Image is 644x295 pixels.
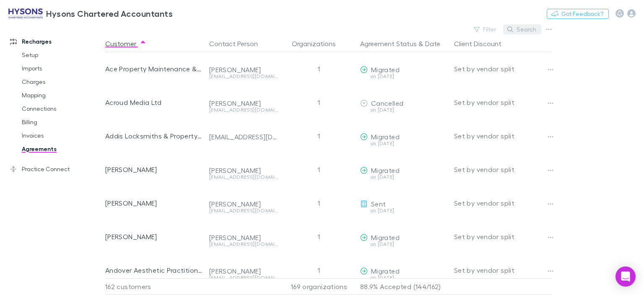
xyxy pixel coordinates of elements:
button: Organizations [292,35,346,52]
a: Recharges [2,35,110,48]
a: Invoices [13,129,110,142]
button: Customer [105,35,146,52]
div: Acroud Media Ltd [105,86,203,119]
div: 1 [281,119,357,153]
span: Migrated [371,166,400,174]
div: Set by vendor split [454,186,551,220]
a: Agreements [13,142,110,156]
div: Set by vendor split [454,52,551,86]
p: 88.9% Accepted (144/162) [360,279,447,295]
h3: Hysons Chartered Accountants [46,8,173,18]
div: [PERSON_NAME] [209,267,278,275]
div: [EMAIL_ADDRESS][DOMAIN_NAME] [209,74,278,79]
div: [PERSON_NAME] [209,166,278,175]
div: [EMAIL_ADDRESS][DOMAIN_NAME] [209,242,278,247]
div: [PERSON_NAME] [209,233,278,242]
button: Contact Person [209,35,268,52]
div: 1 [281,220,357,253]
div: on [DATE] [360,141,447,146]
div: Ace Property Maintenance & Construction Limited [105,52,203,86]
a: Imports [13,62,110,75]
div: 1 [281,153,357,186]
a: Setup [13,48,110,62]
div: Open Intercom Messenger [615,266,636,287]
span: Migrated [371,233,400,241]
span: Migrated [371,65,400,73]
div: 1 [281,253,357,287]
div: on [DATE] [360,175,447,180]
div: [EMAIL_ADDRESS][DOMAIN_NAME] [209,133,278,141]
a: Mapping [13,89,110,102]
div: [EMAIL_ADDRESS][DOMAIN_NAME] [209,175,278,180]
button: Got Feedback? [547,9,609,19]
img: Hysons Chartered Accountants's Logo [8,8,43,18]
div: on [DATE] [360,208,447,213]
div: 1 [281,186,357,220]
div: 169 organizations [281,278,357,295]
button: Agreement Status [360,35,417,52]
a: Billing [13,115,110,129]
div: 162 customers [105,278,206,295]
div: on [DATE] [360,107,447,112]
div: Set by vendor split [454,220,551,253]
div: [PERSON_NAME] [105,220,203,253]
button: Date [425,35,440,52]
button: Client Discount [454,35,512,52]
div: [PERSON_NAME] [209,200,278,208]
button: Search [503,24,541,34]
div: [EMAIL_ADDRESS][DOMAIN_NAME] [209,208,278,213]
span: Sent [371,200,386,208]
a: Hysons Chartered Accountants [3,3,178,23]
a: Charges [13,75,110,89]
div: Addis Locksmiths & Property Maintenance Limited [105,119,203,153]
div: on [DATE] [360,275,447,280]
div: & [360,35,447,52]
button: Filter [470,24,501,34]
div: Set by vendor split [454,119,551,153]
div: [EMAIL_ADDRESS][DOMAIN_NAME] [209,107,278,112]
div: on [DATE] [360,242,447,247]
div: [PERSON_NAME] [105,153,203,186]
div: Set by vendor split [454,253,551,287]
span: Cancelled [371,99,403,107]
div: Andover Aesthetic Practitioners Ltd [105,253,203,287]
span: Migrated [371,133,400,141]
div: [EMAIL_ADDRESS][DOMAIN_NAME] [209,275,278,280]
div: 1 [281,52,357,86]
div: 1 [281,86,357,119]
div: Set by vendor split [454,153,551,186]
span: Migrated [371,267,400,275]
a: Practice Connect [2,162,110,176]
div: [PERSON_NAME] [105,186,203,220]
div: Set by vendor split [454,86,551,119]
div: on [DATE] [360,74,447,79]
a: Connections [13,102,110,115]
div: [PERSON_NAME] [209,65,278,74]
div: [PERSON_NAME] [209,99,278,107]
